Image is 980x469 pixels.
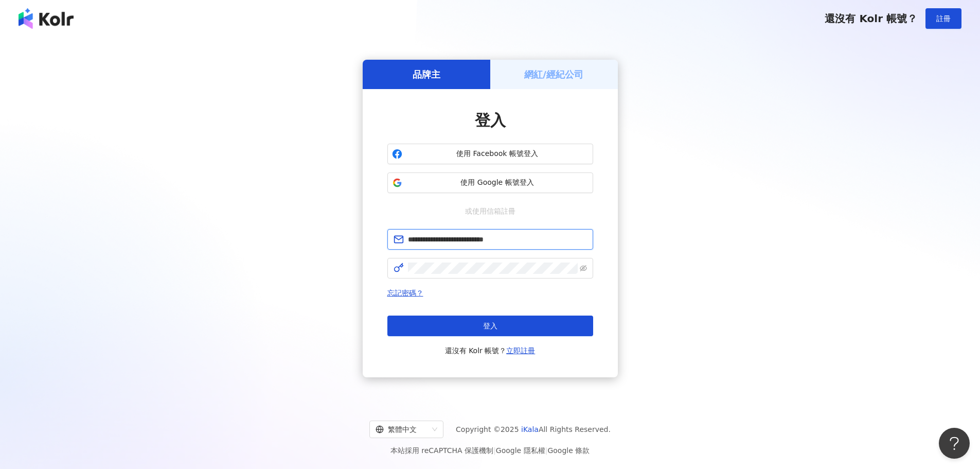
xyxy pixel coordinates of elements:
img: logo [19,8,74,29]
button: 使用 Google 帳號登入 [387,172,593,193]
h5: 網紅/經紀公司 [524,68,583,81]
h5: 品牌主 [413,68,440,81]
span: 使用 Google 帳號登入 [406,178,589,188]
a: Google 隱私權 [496,446,545,455]
a: 立即註冊 [506,346,535,355]
span: 還沒有 Kolr 帳號？ [445,344,536,357]
span: 本站採用 reCAPTCHA 保護機制 [390,444,590,457]
div: 繁體中文 [376,421,428,438]
span: 還沒有 Kolr 帳號？ [825,12,917,25]
span: 登入 [475,111,506,129]
span: | [493,446,496,455]
button: 使用 Facebook 帳號登入 [387,144,593,164]
a: Google 條款 [547,446,590,455]
button: 註冊 [925,8,961,29]
button: 登入 [387,316,593,336]
span: 或使用信箱註冊 [458,205,523,217]
span: eye-invisible [580,265,587,272]
span: Copyright © 2025 All Rights Reserved. [456,423,611,436]
span: 登入 [483,322,497,330]
span: 註冊 [936,14,951,23]
span: 使用 Facebook 帳號登入 [406,149,589,159]
span: | [545,446,548,455]
a: 忘記密碼？ [387,289,423,297]
iframe: Help Scout Beacon - Open [939,428,970,459]
a: iKala [521,425,539,433]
